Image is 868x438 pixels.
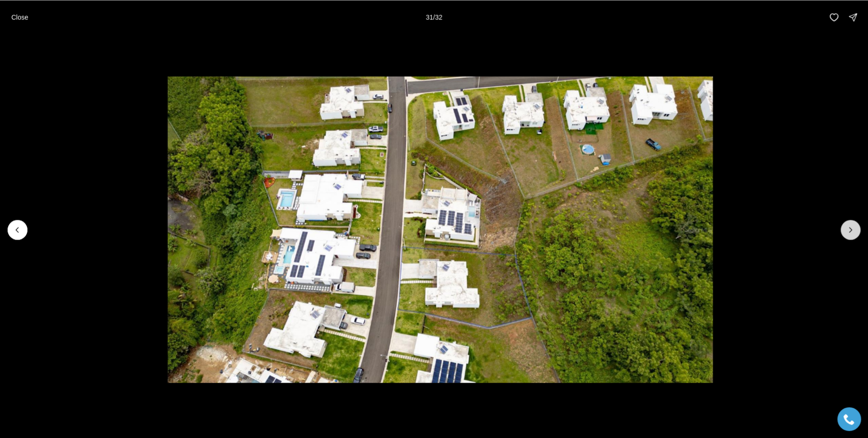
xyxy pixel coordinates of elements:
button: Next slide [841,220,860,240]
button: Previous slide [8,220,27,240]
p: 31 / 32 [425,13,442,21]
button: Close [6,8,34,27]
p: Close [11,13,28,21]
